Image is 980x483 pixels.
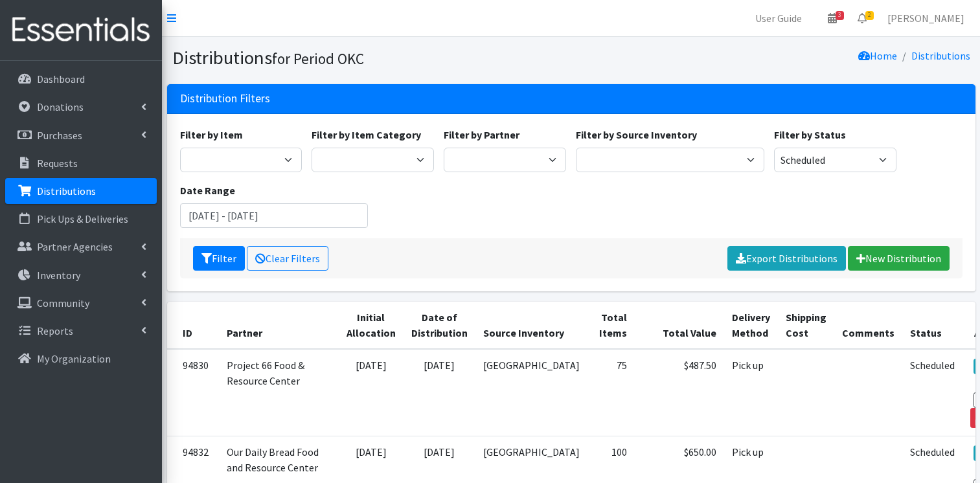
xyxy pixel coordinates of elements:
[5,318,157,344] a: Reports
[193,246,245,271] button: Filter
[5,122,157,148] a: Purchases
[172,47,567,69] h1: Distributions
[37,73,85,85] p: Dashboard
[37,324,73,337] p: Reports
[5,66,157,92] a: Dashboard
[339,302,404,349] th: Initial Allocation
[180,92,270,106] h3: Distribution Filters
[5,262,157,288] a: Inventory
[219,349,339,436] td: Project 66 Food & Resource Center
[37,240,113,253] p: Partner Agencies
[836,11,844,20] span: 3
[272,49,364,68] small: for Period OKC
[778,302,834,349] th: Shipping Cost
[37,212,128,225] p: Pick Ups & Deliveries
[339,349,404,436] td: [DATE]
[404,302,475,349] th: Date of Distribution
[724,349,778,436] td: Pick up
[5,234,157,260] a: Partner Agencies
[635,302,724,349] th: Total Value
[724,302,778,349] th: Delivery Method
[727,246,846,271] a: Export Distributions
[902,302,963,349] th: Status
[5,178,157,204] a: Distributions
[587,349,635,436] td: 75
[865,11,874,20] span: 2
[247,246,328,271] a: Clear Filters
[475,349,587,436] td: [GEOGRAPHIC_DATA]
[5,206,157,232] a: Pick Ups & Deliveries
[902,349,963,436] td: Scheduled
[5,290,157,316] a: Community
[37,352,111,365] p: My Organization
[37,269,80,282] p: Inventory
[312,127,421,142] label: Filter by Item Category
[219,302,339,349] th: Partner
[37,297,89,309] p: Community
[576,127,697,142] label: Filter by Source Inventory
[37,129,82,142] p: Purchases
[774,127,846,142] label: Filter by Status
[635,349,724,436] td: $487.50
[5,8,157,52] img: HumanEssentials
[167,302,219,349] th: ID
[37,157,78,170] p: Requests
[858,49,897,62] a: Home
[180,203,369,228] input: January 1, 2011 - December 31, 2011
[167,349,219,436] td: 94830
[37,100,84,113] p: Donations
[5,94,157,120] a: Donations
[180,127,243,142] label: Filter by Item
[848,246,950,271] a: New Distribution
[5,150,157,176] a: Requests
[37,185,96,197] p: Distributions
[180,183,235,198] label: Date Range
[404,349,475,436] td: [DATE]
[847,5,877,31] a: 2
[911,49,970,62] a: Distributions
[817,5,847,31] a: 3
[5,346,157,372] a: My Organization
[834,302,902,349] th: Comments
[475,302,587,349] th: Source Inventory
[745,5,812,31] a: User Guide
[444,127,519,142] label: Filter by Partner
[587,302,635,349] th: Total Items
[877,5,975,31] a: [PERSON_NAME]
